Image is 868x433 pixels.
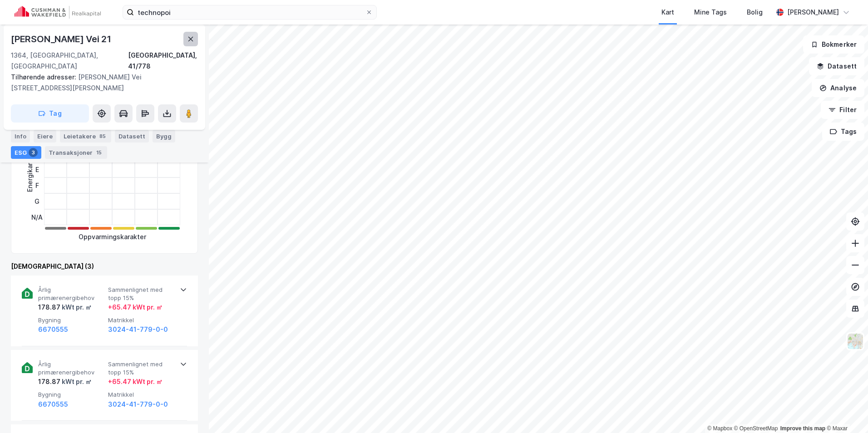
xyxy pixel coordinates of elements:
[108,316,174,324] span: Matrikkel
[803,35,864,54] button: Bokmerker
[747,7,763,18] div: Bolig
[29,148,38,157] div: 3
[60,302,92,313] div: kWt pr. ㎡
[31,193,43,209] div: G
[11,73,78,81] span: Tilhørende adresser:
[45,146,107,159] div: Transaksjoner
[823,389,868,433] div: Kontrollprogram for chat
[780,425,825,432] a: Improve this map
[115,130,149,143] div: Datasett
[31,177,43,193] div: F
[34,130,56,143] div: Eiere
[11,72,191,93] div: [PERSON_NAME] Vei [STREET_ADDRESS][PERSON_NAME]
[60,376,92,387] div: kWt pr. ㎡
[822,123,864,141] button: Tags
[11,50,128,72] div: 1364, [GEOGRAPHIC_DATA], [GEOGRAPHIC_DATA]
[134,5,365,19] input: Søk på adresse, matrikkel, gårdeiere, leietakere eller personer
[821,101,864,119] button: Filter
[38,286,104,302] span: Årlig primærenergibehov
[787,7,839,18] div: [PERSON_NAME]
[108,399,168,410] button: 3024-41-779-0-0
[108,286,174,302] span: Sammenlignet med topp 15%
[108,391,174,399] span: Matrikkel
[108,302,163,313] div: + 65.47 kWt pr. ㎡
[15,6,101,19] img: cushman-wakefield-realkapital-logo.202ea83816669bd177139c58696a8fa1.svg
[38,376,92,387] div: 178.87
[108,360,174,376] span: Sammenlignet med topp 15%
[94,148,104,157] div: 15
[38,324,68,335] button: 6670555
[108,376,163,387] div: + 65.47 kWt pr. ㎡
[128,50,198,72] div: [GEOGRAPHIC_DATA], 41/778
[661,7,674,18] div: Kart
[707,425,732,432] a: Mapbox
[60,130,111,143] div: Leietakere
[38,391,104,399] span: Bygning
[38,316,104,324] span: Bygning
[11,146,41,159] div: ESG
[79,231,146,242] div: Oppvarmingskarakter
[11,130,30,143] div: Info
[11,32,113,46] div: [PERSON_NAME] Vei 21
[847,333,864,350] img: Z
[153,130,175,143] div: Bygg
[694,7,727,18] div: Mine Tags
[823,389,868,433] iframe: Chat Widget
[98,132,108,141] div: 85
[108,324,168,335] button: 3024-41-779-0-0
[809,57,864,75] button: Datasett
[11,261,198,272] div: [DEMOGRAPHIC_DATA] (3)
[25,147,35,192] div: Energikarakter
[31,162,43,177] div: E
[812,79,864,97] button: Analyse
[38,360,104,376] span: Årlig primærenergibehov
[31,209,43,225] div: N/A
[38,302,92,313] div: 178.87
[11,104,89,123] button: Tag
[38,399,68,410] button: 6670555
[734,425,778,432] a: OpenStreetMap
